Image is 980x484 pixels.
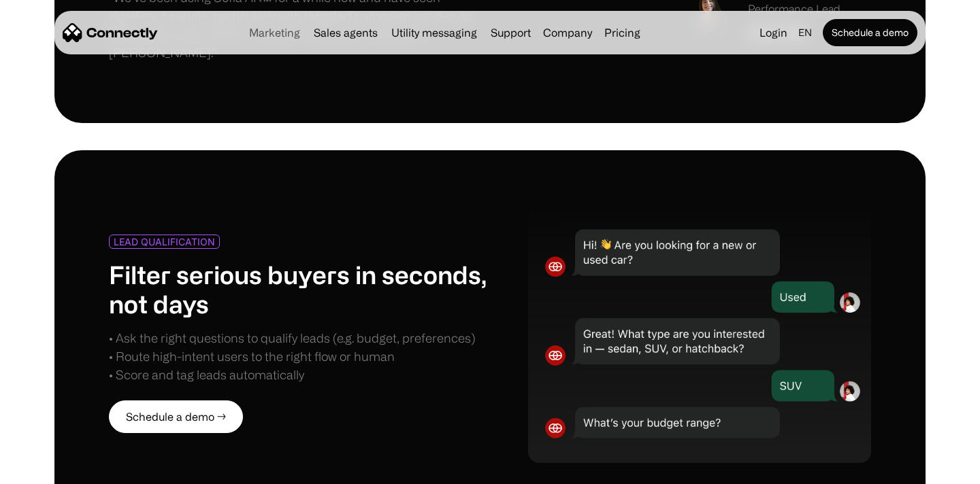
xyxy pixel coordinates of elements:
[14,459,82,479] aside: Language selected: English
[27,460,82,479] ul: Language list
[599,27,646,38] a: Pricing
[543,23,592,42] div: Company
[308,27,383,38] a: Sales agents
[244,27,306,38] a: Marketing
[109,400,243,433] a: Schedule a demo →
[754,23,793,42] a: Login
[386,27,483,38] a: Utility messaging
[485,27,536,38] a: Support
[539,23,596,42] div: Company
[798,23,812,42] div: en
[109,260,490,318] h1: Filter serious buyers in seconds, not days
[63,22,158,43] a: home
[109,329,475,384] div: • Ask the right questions to qualify leads (e.g. budget, preferences) • Route high-intent users t...
[114,237,215,247] div: LEAD QUALIFICATION
[823,19,917,46] a: Schedule a demo
[793,23,820,42] div: en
